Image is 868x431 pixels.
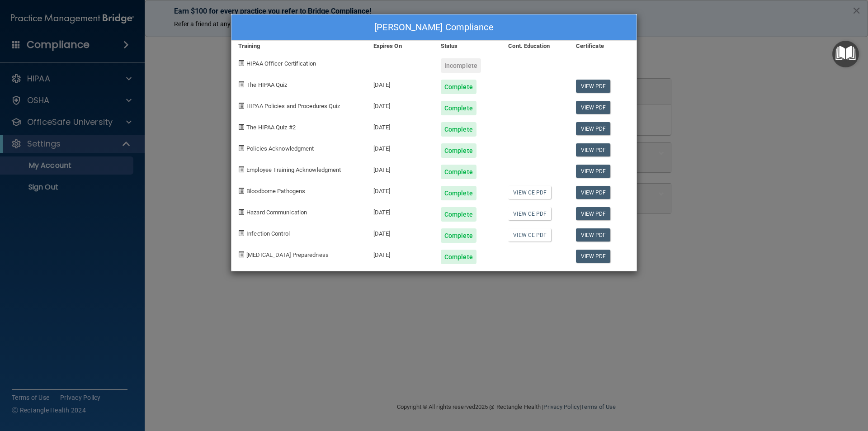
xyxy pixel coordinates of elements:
[367,179,434,200] div: [DATE]
[246,166,341,173] span: Employee Training Acknowledgment
[246,124,296,131] span: The HIPAA Quiz #2
[508,207,551,220] a: View CE PDF
[441,122,476,137] div: Complete
[246,188,305,194] span: Bloodborne Pathogens
[434,41,501,52] div: Status
[246,81,287,88] span: The HIPAA Quiz
[576,250,611,263] a: View PDF
[367,73,434,94] div: [DATE]
[832,41,859,67] button: Open Resource Center
[367,137,434,158] div: [DATE]
[576,228,611,242] a: View PDF
[508,228,551,242] a: View CE PDF
[367,222,434,243] div: [DATE]
[367,243,434,264] div: [DATE]
[246,60,316,67] span: HIPAA Officer Certification
[441,207,476,222] div: Complete
[576,207,611,220] a: View PDF
[441,80,476,94] div: Complete
[367,94,434,115] div: [DATE]
[231,14,637,41] div: [PERSON_NAME] Compliance
[246,209,307,216] span: Hazard Communication
[441,165,476,179] div: Complete
[246,251,329,258] span: [MEDICAL_DATA] Preparedness
[576,80,611,93] a: View PDF
[569,41,637,52] div: Certificate
[441,101,476,115] div: Complete
[441,250,476,264] div: Complete
[246,103,340,109] span: HIPAA Policies and Procedures Quiz
[441,186,476,200] div: Complete
[367,115,434,137] div: [DATE]
[576,143,611,156] a: View PDF
[441,228,476,243] div: Complete
[367,158,434,179] div: [DATE]
[576,101,611,114] a: View PDF
[508,186,551,199] a: View CE PDF
[231,41,367,52] div: Training
[441,143,476,158] div: Complete
[576,165,611,178] a: View PDF
[246,230,290,237] span: Infection Control
[576,186,611,199] a: View PDF
[441,58,481,73] div: Incomplete
[576,122,611,135] a: View PDF
[367,200,434,222] div: [DATE]
[367,41,434,52] div: Expires On
[501,41,569,52] div: Cont. Education
[246,145,314,152] span: Policies Acknowledgment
